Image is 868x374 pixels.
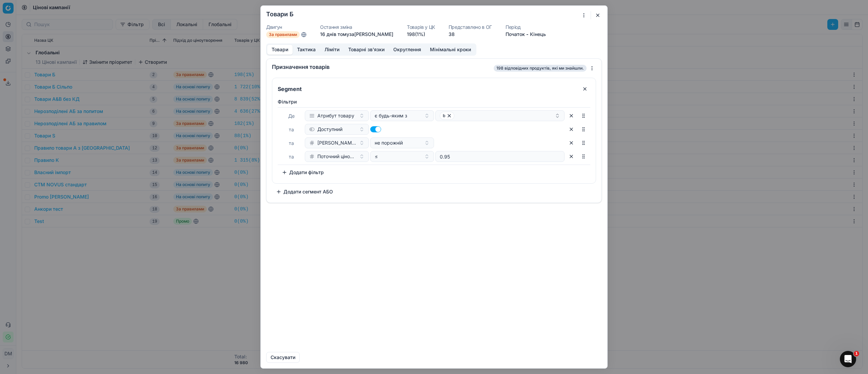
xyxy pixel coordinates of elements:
[289,140,294,146] span: та
[526,31,529,38] span: -
[506,31,525,38] button: Початок
[449,31,455,38] button: 38
[494,65,587,72] span: 198 відповідних продуктів, які ми знайшли.
[278,98,590,105] label: Фiльтри
[289,127,294,132] span: та
[266,31,300,38] span: За правилами
[276,83,577,94] input: Сегмент
[272,186,337,197] button: Додати сегмент АБО
[389,45,426,55] button: Округлення
[375,153,378,160] span: ≤
[266,11,294,17] h2: Товари Б
[854,351,859,356] span: 1
[266,25,307,30] dt: Двигун
[449,25,492,30] dt: Представлено в ОГ
[320,25,393,30] dt: Остання зміна
[530,31,546,38] button: Кінець
[288,113,295,119] span: Де
[278,167,328,178] button: Додати фільтр
[317,112,354,119] span: Атрибут товару
[840,351,856,367] iframe: Intercom live chat
[435,110,565,121] button: b
[272,64,492,70] div: Призначення товарів
[506,25,546,30] dt: Період
[426,45,475,55] button: Мінімальні кроки
[267,45,293,55] button: Товари
[317,139,356,146] span: [PERSON_NAME] за 7 днів
[293,45,320,55] button: Тактика
[375,112,407,119] span: є будь-яким з
[407,31,425,38] a: 198(1%)
[443,113,445,118] span: b
[266,352,300,363] button: Скасувати
[320,45,344,55] button: Ліміти
[289,154,294,160] span: та
[317,126,342,133] span: Доступний
[407,25,435,30] dt: Товарів у ЦК
[344,45,389,55] button: Товарні зв'язки
[375,139,403,146] span: не порожній
[320,31,393,37] span: 16 днів тому за [PERSON_NAME]
[317,153,356,160] span: Поточний ціновий індекс (Сільпо)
